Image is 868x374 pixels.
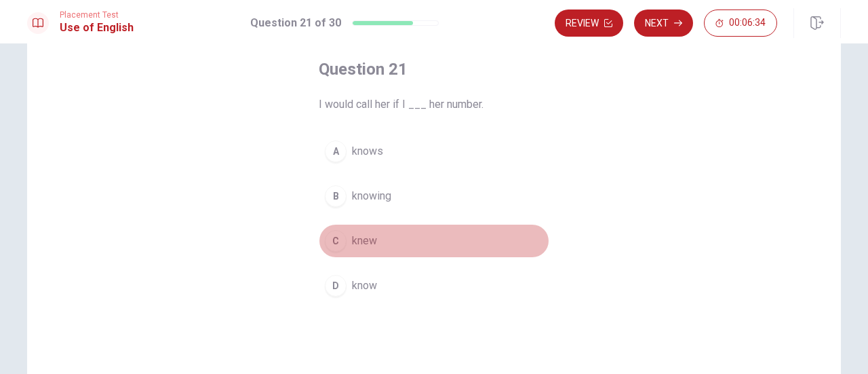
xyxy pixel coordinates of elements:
span: knowing [352,188,391,204]
h4: Question 21 [319,58,549,80]
span: knew [352,233,377,249]
span: knows [352,143,383,160]
button: 00:06:34 [704,10,777,37]
button: Aknows [319,134,549,168]
span: I would call her if I ___ her number. [319,96,549,113]
button: Review [555,10,623,37]
div: C [325,230,347,252]
button: Bknowing [319,179,549,213]
div: B [325,185,347,207]
span: 00:06:34 [729,18,766,29]
h1: Question 21 of 30 [250,15,341,31]
div: A [325,141,347,162]
button: Dknow [319,269,549,303]
div: D [325,275,347,297]
span: know [352,278,377,294]
h1: Use of English [60,20,134,36]
span: Placement Test [60,10,134,20]
button: Next [634,10,693,37]
button: Cknew [319,224,549,258]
